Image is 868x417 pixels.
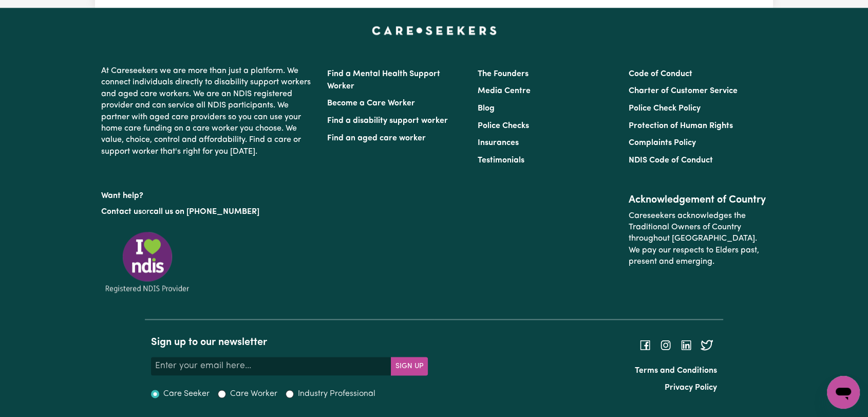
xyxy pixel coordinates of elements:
[478,139,519,147] a: Insurances
[478,122,529,130] a: Police Checks
[478,104,495,113] a: Blog
[327,134,426,142] a: Find an aged care worker
[149,208,259,216] a: call us on [PHONE_NUMBER]
[629,206,767,272] p: Careseekers acknowledges the Traditional Owners of Country throughout [GEOGRAPHIC_DATA]. We pay o...
[101,186,315,202] p: Want help?
[151,357,391,375] input: Enter your email here...
[163,388,210,400] label: Care Seeker
[151,336,428,349] h2: Sign up to our newsletter
[629,194,767,206] h2: Acknowledgement of Country
[327,117,448,125] a: Find a disability support worker
[629,104,701,113] a: Police Check Policy
[639,341,651,349] a: Follow Careseekers on Facebook
[635,367,717,375] a: Terms and Conditions
[391,357,428,375] button: Subscribe
[101,61,315,161] p: At Careseekers we are more than just a platform. We connect individuals directly to disability su...
[665,384,717,392] a: Privacy Policy
[629,122,733,130] a: Protection of Human Rights
[629,156,713,165] a: NDIS Code of Conduct
[478,87,531,95] a: Media Centre
[701,341,713,349] a: Follow Careseekers on Twitter
[629,139,696,147] a: Complaints Policy
[629,70,692,78] a: Code of Conduct
[372,26,497,34] a: Careseekers home page
[478,70,529,78] a: The Founders
[298,388,375,400] label: Industry Professional
[629,87,738,95] a: Charter of Customer Service
[680,341,692,349] a: Follow Careseekers on LinkedIn
[327,99,415,107] a: Become a Care Worker
[230,388,277,400] label: Care Worker
[101,208,142,216] a: Contact us
[101,202,315,222] p: or
[101,230,194,294] img: Registered NDIS provider
[659,341,672,349] a: Follow Careseekers on Instagram
[827,376,860,409] iframe: Button to launch messaging window
[327,70,440,90] a: Find a Mental Health Support Worker
[478,156,524,165] a: Testimonials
